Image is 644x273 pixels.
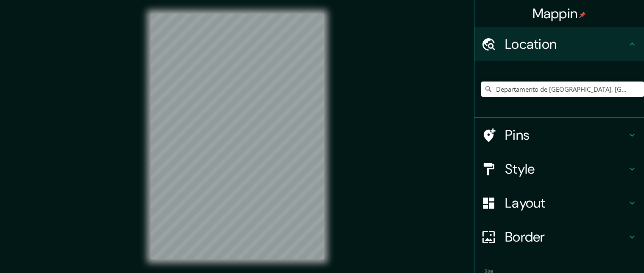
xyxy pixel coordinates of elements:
img: pin-icon.png [579,11,586,18]
h4: Border [505,228,627,245]
div: Border [474,220,644,254]
div: Pins [474,118,644,152]
div: Layout [474,186,644,220]
h4: Mappin [532,5,586,22]
h4: Pins [505,127,627,144]
canvas: Map [151,14,324,259]
input: Pick your city or area [481,82,644,97]
h4: Location [505,36,627,53]
h4: Layout [505,194,627,211]
div: Style [474,152,644,186]
h4: Style [505,160,627,177]
iframe: Help widget launcher [569,240,635,264]
div: Location [474,27,644,61]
